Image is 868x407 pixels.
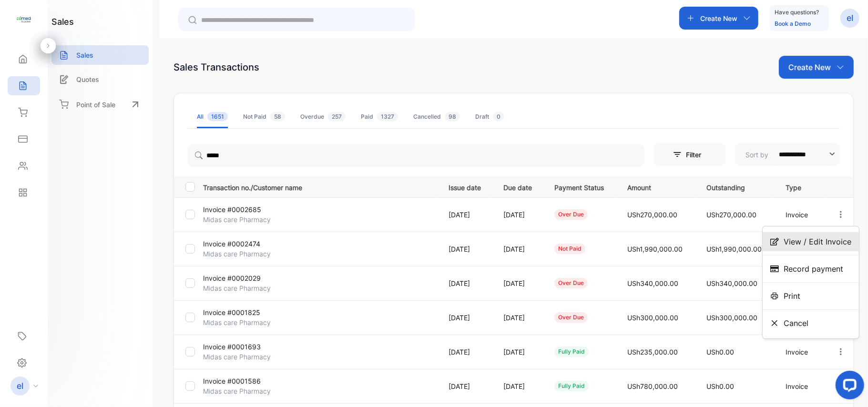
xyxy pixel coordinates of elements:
[413,112,460,121] div: Cancelled
[554,381,589,391] div: fully paid
[203,376,281,386] p: Invoice #0001586
[503,381,535,391] p: [DATE]
[203,342,281,352] p: Invoice #0001693
[786,210,817,220] p: Invoice
[493,112,504,121] span: 0
[706,279,757,287] span: USh340,000.00
[203,352,281,362] p: Midas care Pharmacy
[449,181,484,193] p: Issue date
[475,112,504,121] div: Draft
[840,7,859,30] button: el
[503,347,535,357] p: [DATE]
[847,12,853,24] p: el
[203,181,437,193] p: Transaction no./Customer name
[51,70,149,89] a: Quotes
[706,382,734,390] span: USh0.00
[788,61,831,73] p: Create New
[627,348,678,356] span: USh235,000.00
[554,312,588,323] div: over due
[17,12,31,27] img: logo
[627,314,678,322] span: USh300,000.00
[775,8,819,17] p: Have questions?
[706,211,756,219] span: USh270,000.00
[197,112,228,121] div: All
[786,381,817,391] p: Invoice
[503,181,535,193] p: Due date
[377,112,398,121] span: 1327
[51,45,149,65] a: Sales
[361,112,398,121] div: Paid
[243,112,285,121] div: Not Paid
[784,236,851,247] span: View / Edit Invoice
[449,210,484,220] p: [DATE]
[627,245,683,253] span: USh1,990,000.00
[449,244,484,254] p: [DATE]
[554,346,589,357] div: fully paid
[706,181,766,193] p: Outstanding
[300,112,346,121] div: Overdue
[51,94,149,115] a: Point of Sale
[775,20,811,27] a: Book a Demo
[554,209,588,220] div: over due
[627,279,678,287] span: USh340,000.00
[270,112,285,121] span: 58
[784,263,843,275] span: Record payment
[503,244,535,254] p: [DATE]
[76,74,99,84] p: Quotes
[503,313,535,323] p: [DATE]
[203,249,281,259] p: Midas care Pharmacy
[203,283,281,293] p: Midas care Pharmacy
[706,245,762,253] span: USh1,990,000.00
[784,290,800,302] span: Print
[706,314,757,322] span: USh300,000.00
[786,347,817,357] p: Invoice
[735,143,840,166] button: Sort by
[706,348,734,356] span: USh0.00
[203,204,281,214] p: Invoice #0002685
[745,150,768,160] p: Sort by
[76,100,115,110] p: Point of Sale
[203,307,281,317] p: Invoice #0001825
[554,244,585,254] div: not paid
[207,112,228,121] span: 1651
[503,278,535,288] p: [DATE]
[449,278,484,288] p: [DATE]
[554,278,588,288] div: over due
[503,210,535,220] p: [DATE]
[627,211,677,219] span: USh270,000.00
[784,317,808,329] span: Cancel
[203,317,281,327] p: Midas care Pharmacy
[779,56,854,79] button: Create New
[174,60,259,74] div: Sales Transactions
[700,13,737,23] p: Create New
[203,273,281,283] p: Invoice #0002029
[449,313,484,323] p: [DATE]
[328,112,346,121] span: 257
[828,367,868,407] iframe: LiveChat chat widget
[627,382,678,390] span: USh780,000.00
[679,7,758,30] button: Create New
[627,181,687,193] p: Amount
[786,181,817,193] p: Type
[203,239,281,249] p: Invoice #0002474
[17,380,23,392] p: el
[445,112,460,121] span: 98
[203,386,281,396] p: Midas care Pharmacy
[51,15,74,28] h1: sales
[76,50,93,60] p: Sales
[449,381,484,391] p: [DATE]
[554,181,608,193] p: Payment Status
[203,214,281,224] p: Midas care Pharmacy
[449,347,484,357] p: [DATE]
